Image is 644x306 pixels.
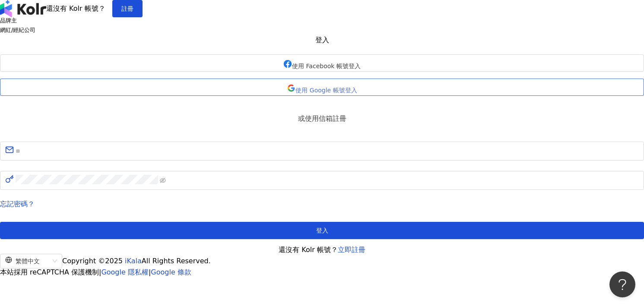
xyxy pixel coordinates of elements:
[149,268,151,276] span: |
[46,4,105,13] span: 還沒有 Kolr 帳號？
[121,5,133,12] span: 註冊
[62,257,211,265] span: Copyright © 2025 All Rights Reserved.
[292,63,361,69] span: 使用 Facebook 帳號登入
[279,246,365,254] span: 還沒有 Kolr 帳號？
[338,246,365,254] a: 立即註冊
[609,271,635,297] iframe: Help Scout Beacon - Open
[295,87,357,94] span: 使用 Google 帳號登入
[291,113,353,124] span: 或使用信箱註冊
[101,268,149,276] a: Google 隱私權
[99,268,101,276] span: |
[160,177,166,183] span: eye-invisible
[5,254,49,268] div: 繁體中文
[151,268,191,276] a: Google 條款
[315,36,329,44] span: 登入
[316,227,328,234] span: 登入
[125,257,142,265] a: iKala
